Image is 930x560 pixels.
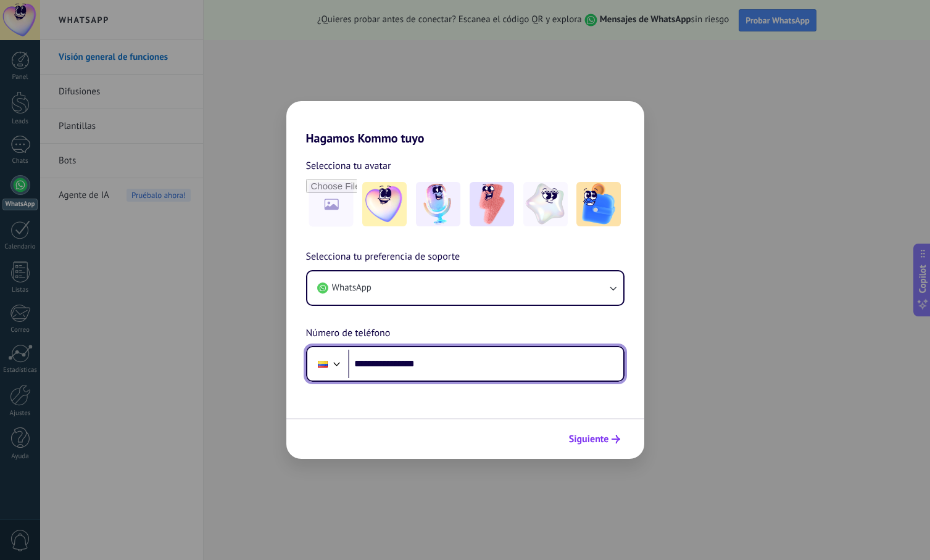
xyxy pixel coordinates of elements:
[569,435,609,443] span: Siguiente
[306,249,460,265] span: Selecciona tu preferencia de soporte
[306,326,391,342] span: Número de teléfono
[306,158,391,174] span: Selecciona tu avatar
[416,182,460,226] img: -2.jpeg
[576,182,621,226] img: -5.jpeg
[470,182,514,226] img: -3.jpeg
[362,182,407,226] img: -1.jpeg
[311,351,334,377] div: Colombia: + 57
[523,182,568,226] img: -4.jpeg
[332,282,372,294] span: WhatsApp
[563,429,626,450] button: Siguiente
[307,271,623,305] button: WhatsApp
[286,101,644,146] h2: Hagamos Kommo tuyo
